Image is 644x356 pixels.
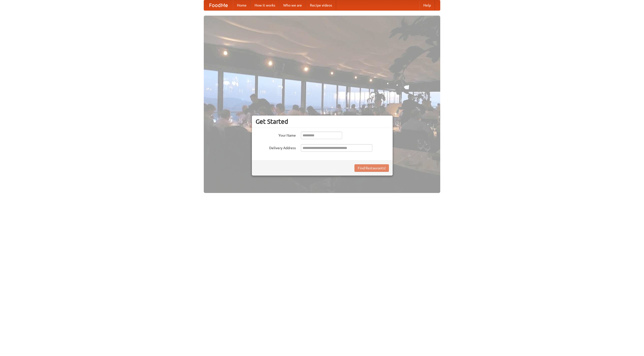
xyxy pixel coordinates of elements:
a: Home [233,0,251,10]
a: FoodMe [204,0,233,10]
h3: Get Started [256,118,389,125]
a: Recipe videos [306,0,336,10]
a: Who we are [279,0,306,10]
label: Delivery Address [256,144,296,150]
label: Your Name [256,132,296,138]
button: Find Restaurants! [354,164,389,172]
a: How it works [251,0,279,10]
a: Help [419,0,435,10]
